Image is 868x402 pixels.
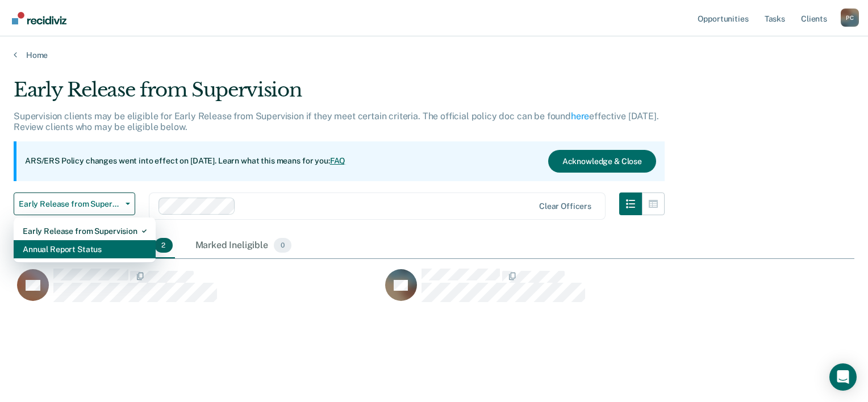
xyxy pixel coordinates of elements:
[841,9,859,27] button: Profile dropdown button
[330,156,346,165] a: FAQ
[14,268,382,313] div: CaseloadOpportunityCell-05123295
[23,222,147,240] div: Early Release from Supervision
[14,78,665,111] div: Early Release from Supervision
[841,9,859,27] div: P C
[14,192,135,215] button: Early Release from Supervision
[829,363,857,391] div: Open Intercom Messenger
[25,156,345,167] p: ARS/ERS Policy changes went into effect on [DATE]. Learn what this means for you:
[274,238,291,253] span: 0
[155,238,172,253] span: 2
[193,233,294,258] div: Marked Ineligible0
[14,111,659,132] p: Supervision clients may be eligible for Early Release from Supervision if they meet certain crite...
[14,50,854,60] a: Home
[12,12,66,24] img: Recidiviz
[548,150,656,173] button: Acknowledge & Close
[23,240,147,258] div: Annual Report Status
[539,202,591,211] div: Clear officers
[571,111,589,122] a: here
[382,268,750,313] div: CaseloadOpportunityCell-02577210
[19,199,121,209] span: Early Release from Supervision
